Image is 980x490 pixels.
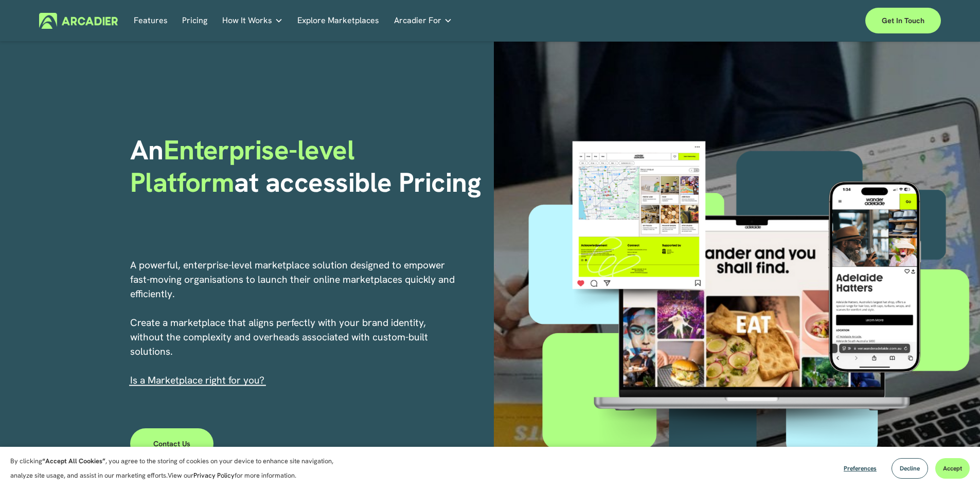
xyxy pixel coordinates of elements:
p: By clicking , you agree to the storing of cookies on your device to enhance site navigation, anal... [10,454,345,483]
a: Privacy Policy [193,471,235,480]
a: Pricing [182,13,207,29]
button: Decline [892,458,928,479]
a: Features [134,13,168,29]
a: Contact Us [130,428,214,459]
h1: An at accessible Pricing [130,134,487,198]
span: Preferences [844,464,877,473]
p: A powerful, enterprise-level marketplace solution designed to empower fast-moving organisations t... [130,258,456,388]
span: Accept [943,464,962,473]
span: Enterprise-level Platform [130,132,362,199]
a: folder dropdown [394,13,452,29]
button: Preferences [836,458,884,479]
span: How It Works [222,13,272,28]
a: s a Marketplace right for you? [133,374,264,387]
span: Decline [900,464,920,473]
strong: “Accept All Cookies” [42,457,105,465]
button: Accept [935,458,970,479]
a: folder dropdown [222,13,283,29]
a: Get in touch [865,8,941,33]
img: Arcadier [39,13,118,29]
a: Explore Marketplaces [297,13,379,29]
span: Arcadier For [394,13,441,28]
span: I [130,374,264,387]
